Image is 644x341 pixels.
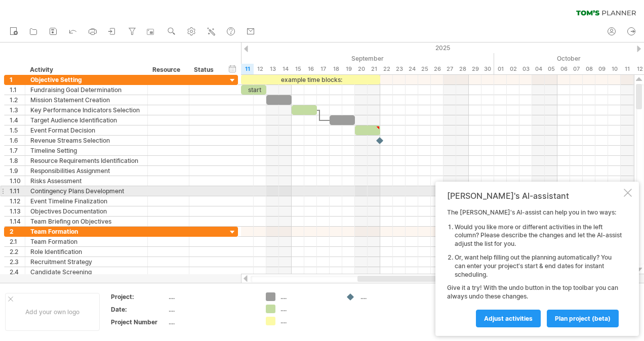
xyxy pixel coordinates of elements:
div: Sunday, 28 September 2025 [456,64,469,74]
div: September 2025 [114,53,494,64]
div: Saturday, 20 September 2025 [355,64,368,74]
div: Friday, 3 October 2025 [519,64,532,74]
div: .... [280,317,336,325]
div: Mission Statement Creation [30,95,142,105]
div: Wednesday, 8 October 2025 [583,64,595,74]
div: .... [280,292,336,301]
div: Thursday, 2 October 2025 [507,64,519,74]
div: 1.7 [10,146,25,155]
span: Adjust activities [484,315,533,322]
div: 1 [10,75,25,84]
div: Sunday, 5 October 2025 [545,64,557,74]
div: Activity [30,65,142,75]
div: Friday, 19 September 2025 [342,64,355,74]
div: Sunday, 14 September 2025 [279,64,292,74]
a: plan project (beta) [547,310,619,327]
div: Resource Requirements Identification [30,156,142,165]
a: Adjust activities [476,310,541,327]
div: Add your own logo [5,293,100,331]
div: Team Briefing on Objectives [30,217,142,226]
div: Team Formation [30,237,142,246]
div: Event Timeline Finalization [30,196,142,206]
div: The [PERSON_NAME]'s AI-assist can help you in two ways: Give it a try! With the undo button in th... [447,208,622,327]
div: Revenue Streams Selection [30,136,142,145]
div: Friday, 12 September 2025 [254,64,266,74]
div: Thursday, 25 September 2025 [418,64,431,74]
div: .... [280,305,336,313]
div: Monday, 29 September 2025 [469,64,481,74]
div: .... [169,292,254,301]
li: Would you like more or different activities in the left column? Please describe the changes and l... [455,223,622,248]
div: Risks Assessment [30,176,142,186]
div: Monday, 15 September 2025 [292,64,304,74]
div: Event Format Decision [30,125,142,135]
div: Status [194,65,216,75]
div: Key Performance Indicators Selection [30,105,142,115]
div: .... [169,305,254,314]
div: Saturday, 4 October 2025 [532,64,545,74]
div: 1.8 [10,156,25,165]
div: Tuesday, 7 October 2025 [570,64,583,74]
div: Thursday, 9 October 2025 [595,64,608,74]
div: 1.2 [10,95,25,105]
div: Recruitment Strategy [30,257,142,267]
div: example time blocks: [241,75,380,84]
div: Fundraising Goal Determination [30,85,142,95]
div: 1.3 [10,105,25,115]
div: Thursday, 11 September 2025 [241,64,254,74]
div: Friday, 10 October 2025 [608,64,621,74]
div: Wednesday, 17 September 2025 [317,64,330,74]
div: 2.2 [10,247,25,257]
div: Wednesday, 1 October 2025 [494,64,507,74]
div: [PERSON_NAME]'s AI-assistant [447,191,622,201]
div: Responsibilities Assignment [30,166,142,176]
div: Objectives Documentation [30,206,142,216]
span: plan project (beta) [555,315,611,322]
div: Tuesday, 30 September 2025 [481,64,494,74]
div: Monday, 6 October 2025 [557,64,570,74]
div: Thursday, 18 September 2025 [330,64,342,74]
div: Saturday, 27 September 2025 [444,64,456,74]
div: Role Identification [30,247,142,257]
div: 1.9 [10,166,25,176]
div: Project Number [111,318,167,326]
div: 2 [10,227,25,236]
div: 2.4 [10,267,25,277]
div: Candidate Screening [30,267,142,277]
div: 2.3 [10,257,25,267]
div: Target Audience Identification [30,115,142,125]
div: Contingency Plans Development [30,186,142,196]
div: Timeline Setting [30,146,142,155]
div: Tuesday, 23 September 2025 [393,64,406,74]
div: Tuesday, 16 September 2025 [304,64,317,74]
div: 1.4 [10,115,25,125]
div: 1.1 [10,85,25,95]
div: Friday, 26 September 2025 [431,64,444,74]
div: 1.10 [10,176,25,186]
div: 1.14 [10,217,25,226]
div: 1.11 [10,186,25,196]
div: Saturday, 13 September 2025 [266,64,279,74]
div: Sunday, 21 September 2025 [368,64,380,74]
div: 2.1 [10,237,25,246]
div: 1.12 [10,196,25,206]
div: 1.6 [10,136,25,145]
div: Resource [152,65,183,75]
div: 1.13 [10,206,25,216]
div: Date: [111,305,167,314]
div: .... [169,318,254,326]
div: Objective Setting [30,75,142,84]
li: Or, want help filling out the planning automatically? You can enter your project's start & end da... [455,253,622,279]
div: Monday, 22 September 2025 [380,64,393,74]
div: start [241,85,266,95]
div: Project: [111,292,167,301]
div: Wednesday, 24 September 2025 [406,64,418,74]
div: .... [360,292,416,301]
div: 1.5 [10,125,25,135]
div: Team Formation [30,227,142,236]
div: Saturday, 11 October 2025 [621,64,633,74]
